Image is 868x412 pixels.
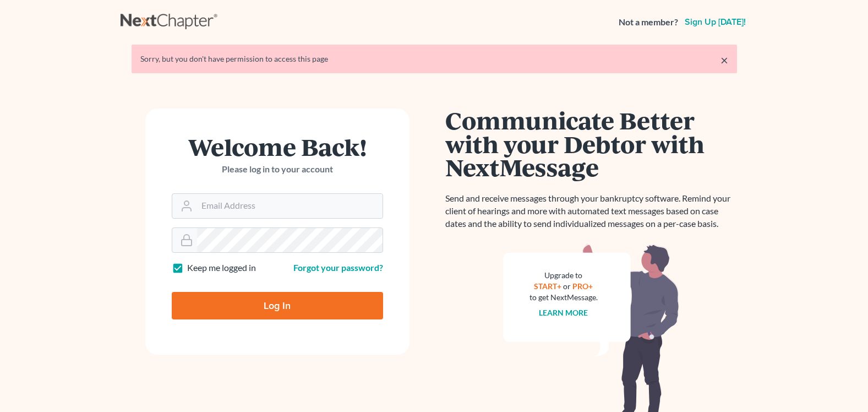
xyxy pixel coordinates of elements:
[172,163,383,176] p: Please log in to your account
[445,192,737,230] p: Send and receive messages through your bankruptcy software. Remind your client of hearings and mo...
[563,281,571,291] span: or
[187,262,256,274] label: Keep me logged in
[293,262,383,273] a: Forgot your password?
[197,194,383,218] input: Email Address
[172,292,383,319] input: Log In
[529,270,598,281] div: Upgrade to
[534,281,561,291] a: START+
[572,281,593,291] a: PRO+
[619,16,678,29] strong: Not a member?
[172,135,383,159] h1: Welcome Back!
[683,18,748,26] a: Sign up [DATE]!
[140,53,728,64] div: Sorry, but you don't have permission to access this page
[720,53,728,67] a: ×
[529,292,598,303] div: to get NextMessage.
[539,308,588,317] a: Learn more
[445,109,737,179] h1: Communicate Better with your Debtor with NextMessage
